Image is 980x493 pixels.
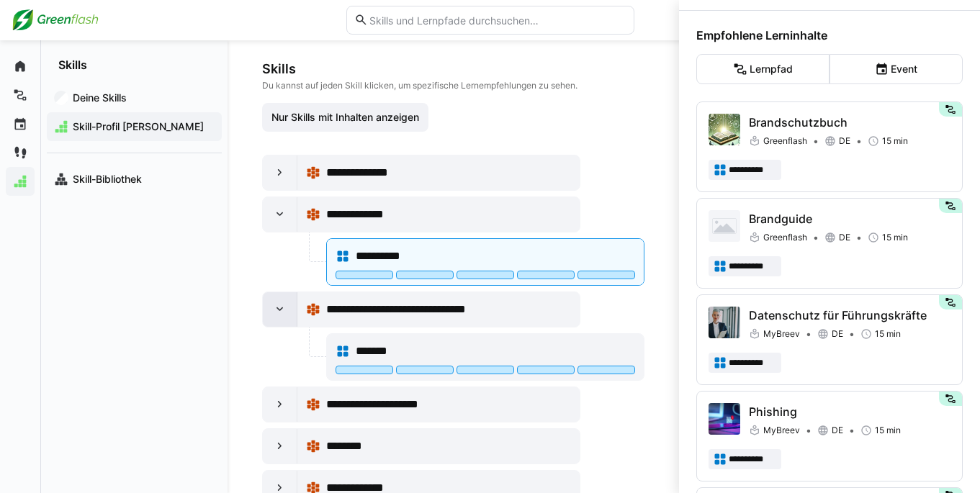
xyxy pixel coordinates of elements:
img: Datenschutz für Führungskräfte [709,307,740,338]
span: 15 min [882,232,908,243]
h4: Empfohlene Lerninhalte [696,28,963,42]
span: 15 min [875,425,901,436]
p: Du kannst auf jeden Skill klicken, um spezifische Lernempfehlungen zu sehen. [262,80,644,91]
span: Greenflash [763,232,807,243]
span: MyBreev [763,425,800,436]
eds-button-option: Lernpfad [696,54,830,84]
button: Nur Skills mit Inhalten anzeigen [262,103,428,132]
span: Greenflash [763,135,807,147]
input: Skills und Lernpfade durchsuchen… [368,14,626,27]
p: Phishing [749,403,950,420]
span: Nur Skills mit Inhalten anzeigen [269,110,421,125]
span: Skill-Profil [PERSON_NAME] [71,119,215,134]
img: Phishing [709,403,740,435]
span: DE [832,425,843,436]
img: Brandschutzbuch [709,114,740,145]
p: Brandguide [749,210,950,227]
span: MyBreev [763,328,800,340]
eds-button-option: Event [830,54,963,84]
p: Datenschutz für Führungskräfte [749,307,950,324]
span: DE [832,328,843,340]
span: DE [839,232,850,243]
span: DE [839,135,850,147]
h3: Skills [262,61,644,77]
img: Brandguide [709,210,740,242]
span: 15 min [875,328,901,340]
span: 15 min [882,135,908,147]
p: Brandschutzbuch [749,114,950,131]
